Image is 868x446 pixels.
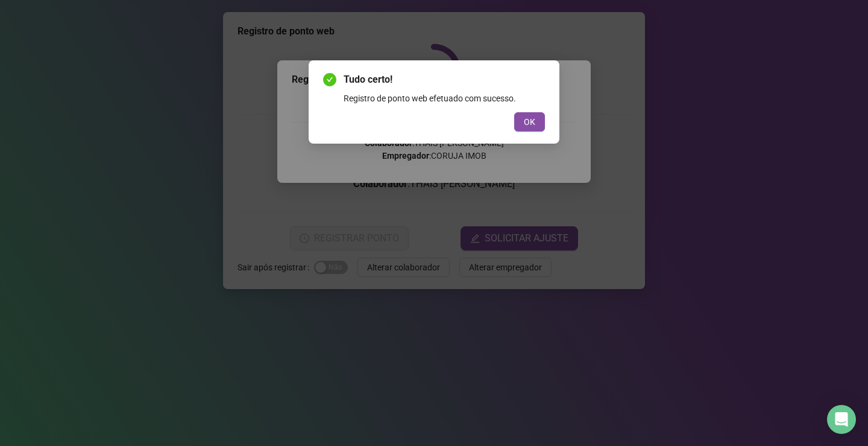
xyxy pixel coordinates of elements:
span: OK [524,115,535,129]
div: Registro de ponto web efetuado com sucesso. [344,92,545,105]
span: Tudo certo! [344,72,545,87]
button: OK [514,112,545,132]
span: check-circle [323,73,336,86]
div: Open Intercom Messenger [827,405,856,434]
